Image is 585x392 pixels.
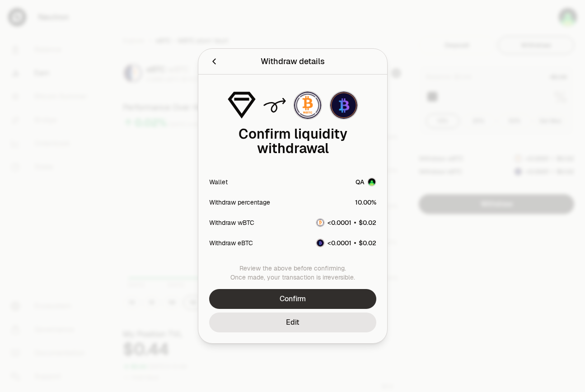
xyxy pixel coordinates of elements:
img: eBTC Logo [317,239,324,247]
img: Account Image [368,178,375,186]
img: wBTC Logo [317,219,324,226]
div: Withdraw wBTC [209,218,254,227]
div: Review the above before confirming. Once made, your transaction is irreversible. [209,264,376,282]
div: Withdraw details [261,55,325,68]
img: eBTC Logo [330,92,357,119]
button: Confirm [209,289,376,309]
div: Wallet [209,177,228,187]
div: Withdraw eBTC [209,238,253,247]
div: Confirm liquidity withdrawal [209,127,376,156]
img: wBTC Logo [294,92,321,119]
button: Back [209,55,219,68]
button: QAAccount Image [356,177,376,187]
button: Edit [209,313,376,332]
div: QA [356,177,365,187]
div: Withdraw percentage [209,198,270,207]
